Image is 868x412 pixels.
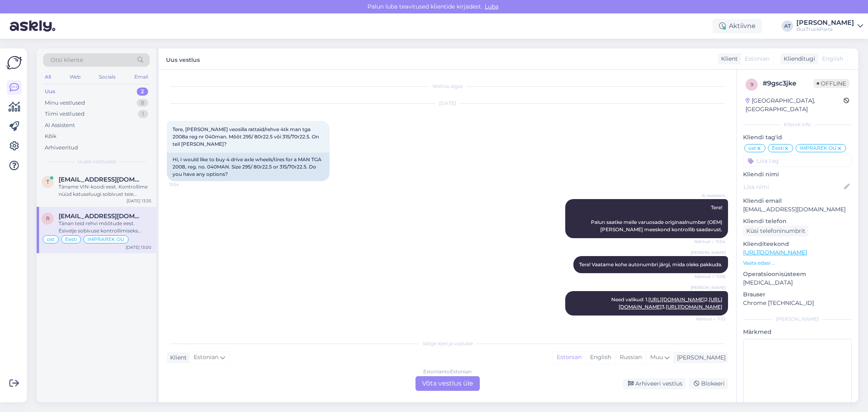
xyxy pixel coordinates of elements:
div: Uus [45,88,55,96]
div: AI Assistent [45,121,75,129]
div: Valige keel ja vastake [167,340,728,347]
span: [PERSON_NAME] [691,250,726,256]
div: Võta vestlus üle [415,376,480,391]
a: [URL][DOMAIN_NAME] [743,249,807,256]
div: 1 [138,110,148,118]
span: toomas.alekors@autosoit.ee [59,176,143,183]
div: Tänan teid rehvi mõõtude eest. Esivelje sobivuse kontrollimiseks vajame siiski varuosa originaaln... [59,220,151,234]
span: English [822,55,843,63]
p: Kliendi telefon [743,217,852,226]
img: Askly Logo [7,55,22,70]
span: Estonian [194,353,219,362]
div: [PERSON_NAME] [674,353,726,362]
span: [PERSON_NAME] [691,327,726,333]
span: IMPRAREK OÜ [800,146,837,151]
div: Web [68,72,82,82]
div: AT [782,20,793,32]
p: Märkmed [743,328,852,336]
span: ost [748,146,756,151]
div: Blokeeri [689,378,728,389]
div: Estonian to Estonian [423,368,472,375]
label: Uus vestlus [166,53,200,64]
span: IMPRAREK OÜ [87,237,125,242]
p: Operatsioonisüsteem [743,270,852,278]
div: Estonian [553,351,586,364]
span: [PERSON_NAME] [691,285,726,291]
div: [DATE] [167,100,728,107]
div: Minu vestlused [45,99,85,107]
span: Tere, [PERSON_NAME] veosilla rattaid/rehve 4tk man tga 2008a reg nr 040man. Mõõt 295/ 80r22.5 või... [173,126,320,147]
span: Nähtud ✓ 11:06 [695,274,726,280]
p: Kliendi email [743,197,852,205]
span: t [46,179,49,185]
div: Hi, I would like to buy 4 drive axle wheels/tires for a MAN TGA 2008, reg. no. 040MAN. Size 295/ ... [167,153,330,181]
div: Küsi telefoninumbrit [743,226,809,237]
a: [PERSON_NAME]BusTruckParts [796,20,863,33]
p: Kliendi tag'id [743,133,852,142]
div: Email [133,72,150,82]
input: Lisa nimi [743,182,842,191]
a: [URL][DOMAIN_NAME] [648,296,705,302]
div: Russian [615,351,646,364]
p: Chrome [TECHNICAL_ID] [743,299,852,307]
div: 2 [137,88,148,96]
span: 11:04 [169,182,200,188]
span: Uued vestlused [78,158,116,165]
div: [DATE] 13:35 [127,198,151,204]
p: Klienditeekond [743,240,852,248]
div: [PERSON_NAME] [743,316,852,323]
div: Klient [167,353,187,362]
div: Aktiivne [713,19,762,33]
div: Arhiveeritud [45,144,78,152]
a: [URL][DOMAIN_NAME] [666,304,722,310]
p: [EMAIL_ADDRESS][DOMAIN_NAME] [743,205,852,214]
div: Klient [718,55,738,63]
input: Lisa tag [743,155,852,167]
div: Vestlus algas [167,83,728,90]
span: Otsi kliente [50,56,83,64]
div: Kõik [45,132,57,140]
span: Offline [813,79,849,88]
div: [GEOGRAPHIC_DATA], [GEOGRAPHIC_DATA] [746,96,844,114]
span: Muu [650,353,663,361]
div: Arhiveeri vestlus [623,378,686,389]
div: 8 [137,99,148,107]
div: BusTruckParts [796,26,854,33]
span: Nähtud ✓ 11:12 [695,316,726,322]
span: ost [47,237,55,242]
p: Brauser [743,290,852,299]
p: Vaata edasi ... [743,259,852,267]
span: rom.ivanov94@gmail.com [59,213,143,220]
span: 9 [750,81,753,88]
span: Estonian [745,55,770,63]
div: Socials [97,72,117,82]
div: [PERSON_NAME] [796,20,854,26]
span: r [46,215,50,221]
div: All [43,72,52,82]
span: Eesti [65,237,77,242]
span: Nähtud ✓ 11:04 [694,239,726,245]
span: Tere! Vaatame kohe autonumbri järgi, mida oleks pakkuda. [579,261,722,267]
p: [MEDICAL_DATA] [743,278,852,287]
span: Luba [482,3,501,10]
div: English [586,351,615,364]
div: Kliendi info [743,121,852,128]
div: Täname VIN-koodi eest. Kontrollime nüüd katuseluugi sobivust teie sõidukile. [59,183,151,198]
div: Klienditugi [781,55,815,63]
span: AI Assistent [695,193,726,199]
p: Kliendi nimi [743,170,852,179]
div: [DATE] 13:00 [126,244,151,250]
div: # 9gsc3jke [763,79,813,88]
div: Tiimi vestlused [45,110,85,118]
span: Need valikud: 1. 2. 3. [611,296,722,310]
span: Eesti [772,146,784,151]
